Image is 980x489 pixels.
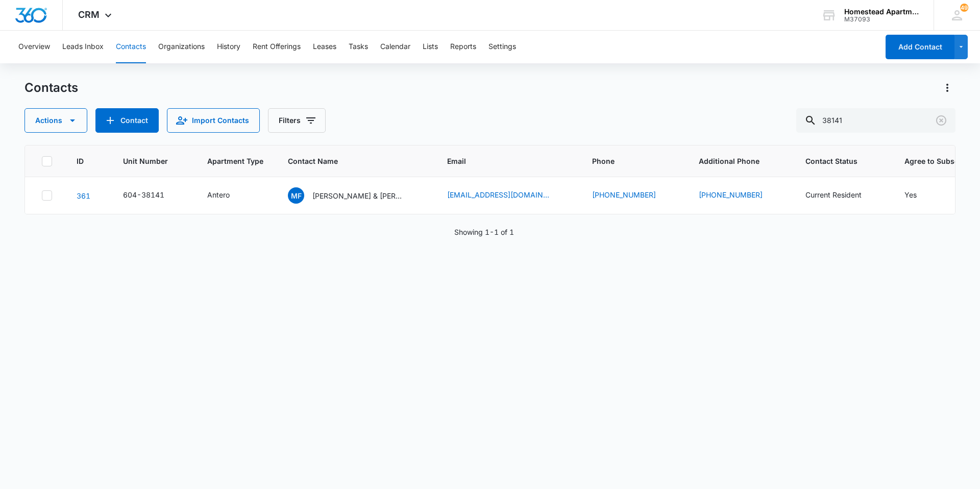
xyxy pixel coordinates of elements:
[24,108,87,133] button: Actions
[313,31,336,63] button: Leases
[447,189,549,200] a: [EMAIL_ADDRESS][DOMAIN_NAME]
[805,189,862,200] div: Current Resident
[95,108,159,133] button: Add Contact
[939,80,955,96] button: Actions
[844,16,919,23] div: account id
[447,189,568,202] div: Email - quitafabela0621@gmail.com - Select to Edit Field
[288,156,408,166] span: Contact Name
[288,187,423,204] div: Contact Name - Mariah Fabela & Jesus Salomon Jr - Select to Edit Field
[116,31,146,63] button: Contacts
[312,190,404,201] p: [PERSON_NAME] & [PERSON_NAME]
[207,189,230,200] div: Antero
[380,31,410,63] button: Calendar
[904,189,917,200] div: Yes
[454,227,514,237] p: Showing 1-1 of 1
[123,156,183,166] span: Unit Number
[592,189,656,200] a: [PHONE_NUMBER]
[123,189,164,200] div: 604-38141
[158,31,205,63] button: Organizations
[904,156,972,166] span: Agree to Subscribe
[699,189,781,202] div: Additional Phone - (303) 775-8800 - Select to Edit Field
[488,31,516,63] button: Settings
[447,156,553,166] span: Email
[423,31,438,63] button: Lists
[904,189,935,202] div: Agree to Subscribe - Yes - Select to Edit Field
[450,31,476,63] button: Reports
[933,112,949,129] button: Clear
[960,4,968,12] span: 49
[805,156,865,166] span: Contact Status
[18,31,50,63] button: Overview
[77,191,90,200] a: Navigate to contact details page for Mariah Fabela & Jesus Salomon Jr
[699,189,763,200] a: [PHONE_NUMBER]
[207,156,263,166] span: Apartment Type
[253,31,301,63] button: Rent Offerings
[288,187,304,204] span: MF
[24,80,78,95] h1: Contacts
[592,156,659,166] span: Phone
[78,9,100,20] span: CRM
[592,189,674,202] div: Phone - (303) 817-9241 - Select to Edit Field
[77,156,84,166] span: ID
[207,189,248,202] div: Apartment Type - Antero - Select to Edit Field
[62,31,104,63] button: Leads Inbox
[349,31,368,63] button: Tasks
[123,189,183,202] div: Unit Number - 604-38141 - Select to Edit Field
[268,108,326,133] button: Filters
[886,35,954,59] button: Add Contact
[960,4,968,12] div: notifications count
[796,108,955,133] input: Search Contacts
[167,108,260,133] button: Import Contacts
[699,156,781,166] span: Additional Phone
[844,8,919,16] div: account name
[805,189,880,202] div: Contact Status - Current Resident - Select to Edit Field
[217,31,240,63] button: History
